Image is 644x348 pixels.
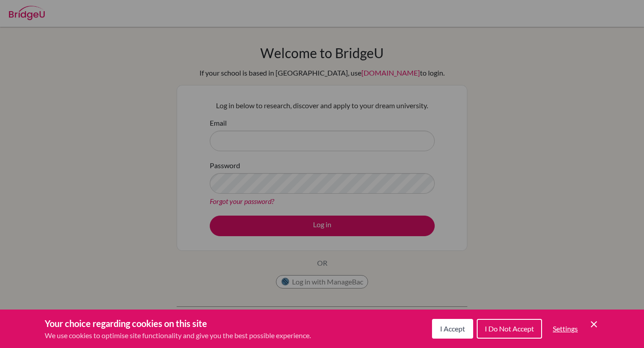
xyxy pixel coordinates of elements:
button: Settings [546,320,585,338]
h3: Your choice regarding cookies on this site [45,317,311,330]
button: I Do Not Accept [477,319,542,339]
button: Save and close [589,319,599,330]
span: I Do Not Accept [485,324,534,333]
button: I Accept [432,319,473,339]
span: I Accept [440,324,465,333]
p: We use cookies to optimise site functionality and give you the best possible experience. [45,330,311,341]
span: Settings [553,324,578,333]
